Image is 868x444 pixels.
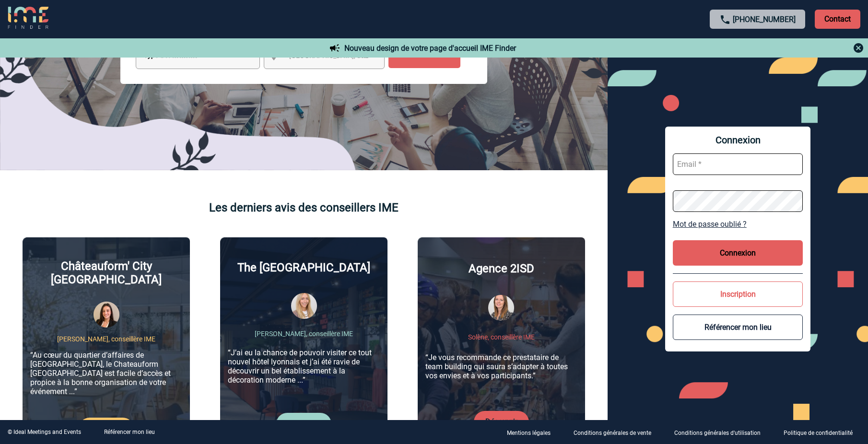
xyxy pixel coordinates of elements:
[673,315,803,340] button: Référencer mon lieu
[673,220,803,229] a: Mot de passe oublié ?
[237,261,370,274] p: The [GEOGRAPHIC_DATA]
[255,330,353,338] p: [PERSON_NAME], conseillère IME
[30,259,182,286] p: Châteauform' City [GEOGRAPHIC_DATA]
[776,428,868,437] a: Politique de confidentialité
[673,134,803,146] span: Connexion
[719,14,731,25] img: call-24-px.png
[673,153,803,175] input: Email *
[667,428,776,437] a: Conditions générales d'utilisation
[566,428,667,437] a: Conditions générales de vente
[469,262,534,275] p: Agence 2ISD
[468,333,535,341] p: Solène, conseillère IME
[674,430,761,436] p: Conditions générales d'utilisation
[288,419,320,428] a: Découvrir
[289,52,422,59] span: [GEOGRAPHIC_DATA], département, région...
[815,10,860,29] p: Contact
[8,429,81,435] div: © Ideal Meetings and Events
[673,281,803,307] button: Inscription
[485,417,517,426] a: Découvrir
[228,348,380,385] p: “J’ai eu la chance de pouvoir visiter ce tout nouvel hôtel lyonnais et j’ai été ravie de découvri...
[499,428,566,437] a: Mentions légales
[425,353,577,380] p: “Je vous recommande ce prestataire de team building qui saura s’adapter à toutes vos envies et à ...
[57,335,155,343] p: [PERSON_NAME], conseillère IME
[30,351,182,396] p: “Au cœur du quartier d’affaires de [GEOGRAPHIC_DATA], le Chateauform [GEOGRAPHIC_DATA] est facile...
[673,240,803,266] button: Connexion
[507,430,551,436] p: Mentions légales
[784,430,853,436] p: Politique de confidentialité
[574,430,651,436] p: Conditions générales de vente
[104,429,155,435] a: Référencer mon lieu
[733,15,796,24] a: [PHONE_NUMBER]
